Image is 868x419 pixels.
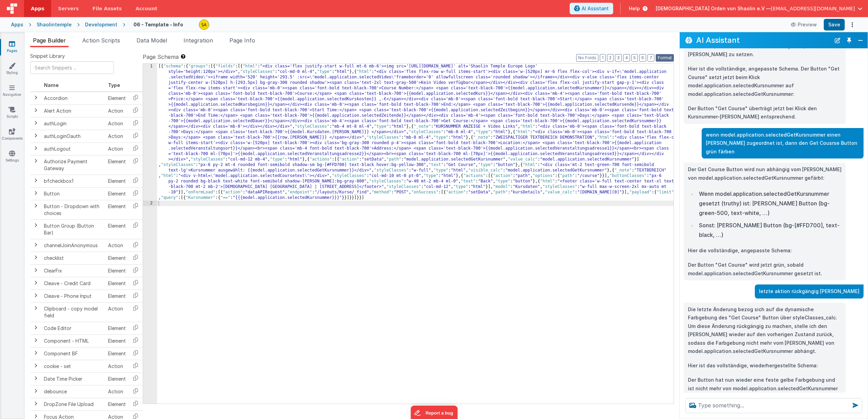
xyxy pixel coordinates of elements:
[105,264,129,277] td: Element
[41,385,105,398] td: debounce
[696,36,831,44] h2: AI Assistant
[105,175,129,187] td: Element
[41,264,105,277] td: ClearFix
[82,37,120,44] span: Action Scripts
[85,21,117,28] div: Development
[93,5,122,12] span: File Assets
[688,104,842,121] p: Der Button "Get Course" überträgt jetzt bei Klick den Kursnummer-[PERSON_NAME] entsprechend.
[688,305,842,356] p: Die letzte Änderung bezog sich auf die dynamische Farbgebung des "Get Course" Button über styleCl...
[688,376,842,401] p: Der Button hat nun wieder eine feste gelbe Farbgebung und ist nicht mehr von model.application.se...
[41,360,105,372] td: cookie - set
[105,92,129,105] td: Element
[697,189,842,218] li: Wenn model.application.selectedGetKursnummer gesetzt (truthy) ist: [PERSON_NAME] Button (bg-green...
[133,22,183,27] h4: 06 - Template - Info
[41,175,105,187] td: bfcheckbox1
[105,398,129,410] td: Element
[136,37,167,44] span: Data Model
[41,334,105,347] td: Component - HTML
[41,302,105,322] td: Clipboard - copy model field
[105,290,129,302] td: Element
[30,61,114,74] input: Search Snippets ...
[600,54,606,62] button: 1
[41,322,105,334] td: Code Editor
[41,155,105,175] td: Authorize Payment Gateway
[143,201,157,206] div: 2
[824,19,845,30] button: Save
[105,385,129,398] td: Action
[833,36,842,45] button: New Chat
[582,5,609,12] span: AI Assistant
[41,130,105,142] td: authLoginOauth
[688,165,842,182] p: Der Get Course Button wird nun abhängig vom [PERSON_NAME] von model.application.selectedGetKursnu...
[105,219,129,239] td: Element
[759,287,859,296] p: letzte aktion rückgängig [PERSON_NAME]
[576,54,598,62] button: No Folds
[771,5,855,12] span: [EMAIL_ADDRESS][DOMAIN_NAME]
[639,54,646,62] button: 6
[105,322,129,334] td: Element
[41,92,105,105] td: Accordion
[41,104,105,117] td: Alert Action
[629,5,640,12] span: Help
[105,302,129,322] td: Action
[105,130,129,142] td: Action
[631,54,638,62] button: 5
[183,37,213,44] span: Integration
[787,19,821,30] button: Preview
[41,239,105,252] td: channelJoinAnonymous
[108,82,120,88] span: Type
[41,187,105,200] td: Button
[44,82,59,88] span: Name
[697,220,842,240] li: Sonst: [PERSON_NAME] Button (bg-[#FFD700], text-black, …)
[41,200,105,219] td: Button - Dropdown with choices
[706,131,859,156] p: wenn model.application.selectedGetKursnummer einen [PERSON_NAME] zugeordnet ist, dann den Get Cou...
[570,3,613,14] button: AI Assistant
[105,277,129,290] td: Element
[844,36,854,45] button: Toggle Pin
[30,53,65,60] span: Snippet Library
[847,20,857,29] button: Options
[37,21,72,28] div: Shaolintemple
[105,142,129,155] td: Action
[656,54,674,62] button: Format
[143,64,157,201] div: 1
[105,334,129,347] td: Element
[229,37,255,44] span: Page Info
[41,252,105,264] td: checklist
[33,37,66,44] span: Page Builder
[105,347,129,360] td: Element
[41,219,105,239] td: Button Group (Button Bar)
[105,360,129,372] td: Action
[105,117,129,130] td: Action
[41,117,105,130] td: authLogin
[41,290,105,302] td: Cleave - Phone Input
[31,5,44,12] span: Apps
[105,187,129,200] td: Element
[688,261,842,278] p: Der Button "Get Course" wird jetzt grün, sobald model.application.selectedGetKursnummer gesetzt ist.
[11,21,23,28] div: Apps
[856,36,865,45] button: Close
[623,54,630,62] button: 4
[199,20,209,29] img: e3e1eaaa3c942e69edc95d4236ce57bf
[105,252,129,264] td: Element
[41,142,105,155] td: authLogout
[105,372,129,385] td: Element
[615,54,622,62] button: 3
[143,53,179,61] span: Page Schema
[105,104,129,117] td: Action
[105,239,129,252] td: Action
[41,398,105,410] td: DropZone File Upload
[105,200,129,219] td: Element
[105,155,129,175] td: Element
[688,246,842,255] p: Hier die vollständige, angepasste Schema:
[656,5,771,12] span: [DEMOGRAPHIC_DATA] Orden von Shaolin e.V —
[647,54,654,62] button: 7
[41,277,105,290] td: Cleave - Credit Card
[58,5,79,12] span: Servers
[607,54,614,62] button: 2
[688,65,842,98] p: Hier ist die vollständige, angepasste Schema. Der Button "Get Course" setzt jetzt beim Klick mode...
[656,5,863,12] button: [DEMOGRAPHIC_DATA] Orden von Shaolin e.V — [EMAIL_ADDRESS][DOMAIN_NAME]
[41,347,105,360] td: Component BF
[688,361,842,370] p: Hier ist das vollständige, wiederhergestellte Schema:
[41,372,105,385] td: Date Time Picker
